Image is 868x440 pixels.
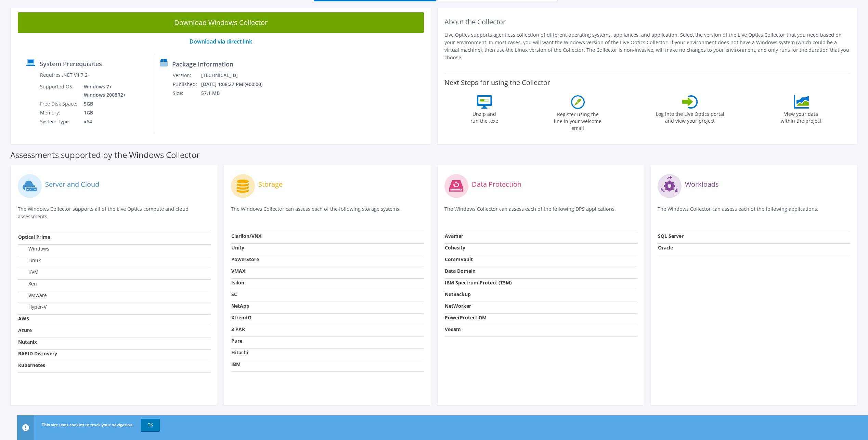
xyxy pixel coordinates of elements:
[18,234,50,240] strong: Optical Prime
[18,339,37,345] strong: Nutanix
[201,80,272,89] td: [DATE] 1:08:27 PM (+00:00)
[231,256,259,262] strong: PowerStore
[444,205,637,219] p: The Windows Collector can assess each of the following DPS applications.
[658,244,673,251] strong: Oracle
[79,99,127,108] td: 5GB
[231,349,248,356] strong: Hitachi
[18,350,57,357] strong: RAPID Discovery
[472,181,521,188] label: Data Protection
[18,12,424,33] a: Download Windows Collector
[445,326,461,332] strong: Veeam
[258,181,283,188] label: Storage
[172,89,201,98] td: Size:
[10,151,200,158] label: Assessments supported by the Windows Collector
[444,31,851,61] p: Live Optics supports agentless collection of different operating systems, appliances, and applica...
[18,269,39,276] label: KVM
[231,291,237,297] strong: SC
[42,422,133,428] span: This site uses cookies to track your navigation.
[231,279,244,286] strong: Isilon
[231,244,244,251] strong: Unity
[445,279,512,286] strong: IBM Spectrum Protect (TSM)
[40,99,79,108] td: Free Disk Space:
[18,362,45,368] strong: Kubernetes
[79,108,127,117] td: 1GB
[45,181,99,188] label: Server and Cloud
[18,292,47,299] label: VMware
[79,82,127,99] td: Windows 7+ Windows 2008R2+
[685,181,719,188] label: Workloads
[231,361,241,367] strong: IBM
[231,233,261,239] strong: Clariion/VNX
[40,82,79,99] td: Supported OS:
[445,233,463,239] strong: Avamar
[40,72,90,78] label: Requires .NET V4.7.2+
[18,327,32,333] strong: Azure
[231,326,245,332] strong: 3 PAR
[201,89,272,98] td: 57.1 MB
[18,245,49,252] label: Windows
[658,205,850,219] p: The Windows Collector can assess each of the following applications.
[18,205,210,220] p: The Windows Collector supports all of the Live Optics compute and cloud assessments.
[445,291,471,297] strong: NetBackup
[141,419,160,431] a: OK
[469,109,500,124] label: Unzip and run the .exe
[445,244,465,251] strong: Cohesity
[40,117,79,126] td: System Type:
[40,108,79,117] td: Memory:
[190,38,252,45] a: Download via direct link
[552,109,604,132] label: Register using the line in your welcome email
[445,256,473,262] strong: CommVault
[777,109,826,124] label: View your data within the project
[656,109,725,124] label: Log into the Live Optics portal and view your project
[172,80,201,89] td: Published:
[40,60,102,67] label: System Prerequisites
[445,303,471,309] strong: NetWorker
[445,314,487,321] strong: PowerProtect DM
[18,280,37,287] label: Xen
[445,268,476,274] strong: Data Domain
[231,268,245,274] strong: VMAX
[79,117,127,126] td: x64
[231,314,251,321] strong: XtremIO
[231,205,424,219] p: The Windows Collector can assess each of the following storage systems.
[658,233,684,239] strong: SQL Server
[231,338,242,344] strong: Pure
[444,78,550,87] label: Next Steps for using the Collector
[18,315,29,322] strong: AWS
[172,61,233,68] label: Package Information
[172,71,201,80] td: Version:
[444,18,851,26] h2: About the Collector
[231,303,249,309] strong: NetApp
[18,304,47,310] label: Hyper-V
[201,71,272,80] td: [TECHNICAL_ID]
[18,257,41,264] label: Linux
